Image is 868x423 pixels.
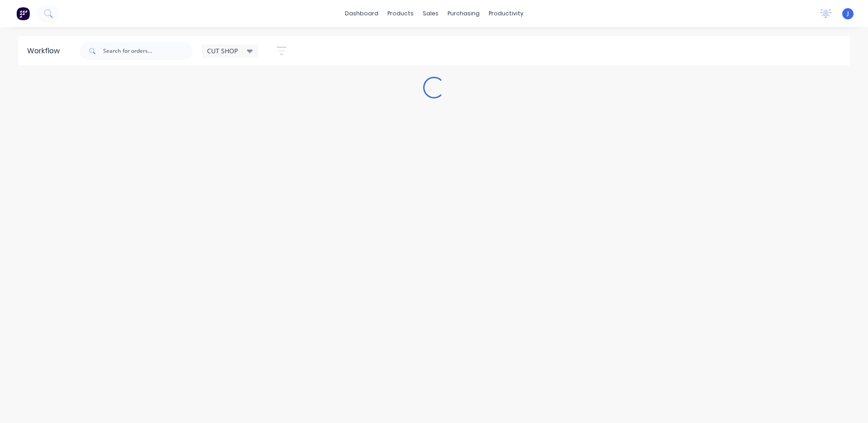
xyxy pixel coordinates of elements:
[383,7,418,20] div: products
[103,42,193,60] input: Search for orders...
[16,7,30,20] img: Factory
[207,46,238,56] span: CUT SHOP
[340,7,383,20] a: dashboard
[847,9,849,18] span: J
[418,7,443,20] div: sales
[443,7,484,20] div: purchasing
[484,7,528,20] div: productivity
[27,46,64,56] div: Workflow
